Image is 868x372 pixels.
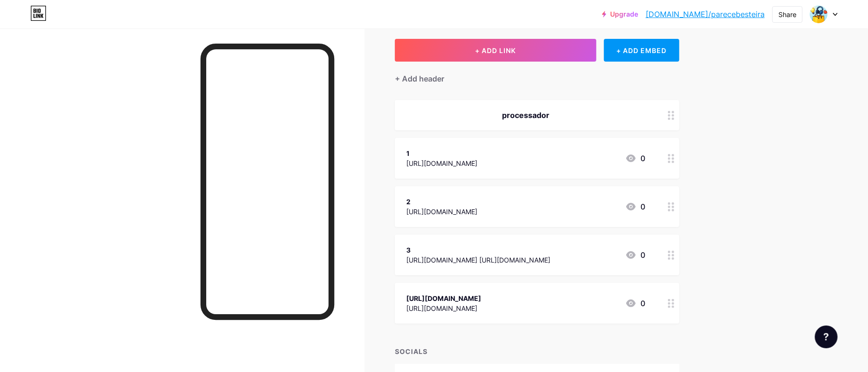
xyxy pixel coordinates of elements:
[625,298,645,309] div: 0
[646,9,765,20] a: [DOMAIN_NAME]/parecebesteira
[475,46,516,54] span: + ADD LINK
[406,207,477,217] div: [URL][DOMAIN_NAME]
[395,39,596,62] button: + ADD LINK
[406,303,481,313] div: [URL][DOMAIN_NAME]
[406,197,477,207] div: 2
[810,5,828,23] img: parecebesteira
[625,201,645,212] div: 0
[625,153,645,164] div: 0
[625,249,645,261] div: 0
[604,39,679,62] div: + ADD EMBED
[406,293,481,303] div: [URL][DOMAIN_NAME]
[395,346,679,356] div: SOCIALS
[406,255,550,265] div: [URL][DOMAIN_NAME] [URL][DOMAIN_NAME]
[406,148,477,158] div: 1
[406,158,477,168] div: [URL][DOMAIN_NAME]
[602,10,638,18] a: Upgrade
[778,9,796,19] div: Share
[406,109,645,121] div: processador
[406,245,550,255] div: 3
[395,73,444,84] div: + Add header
